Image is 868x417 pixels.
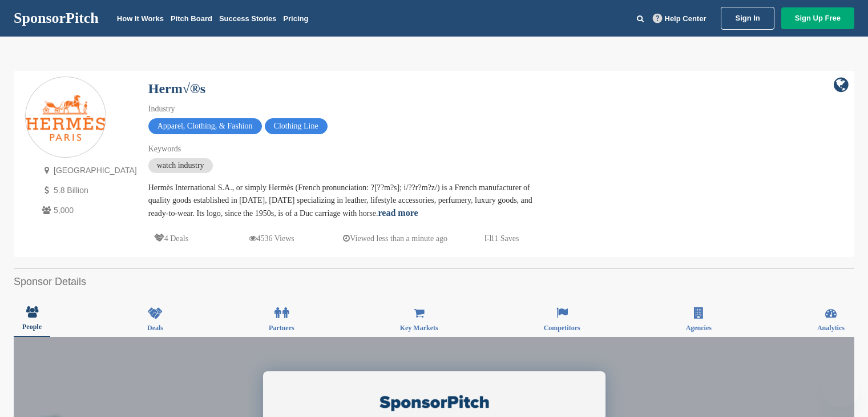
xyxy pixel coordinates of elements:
[154,231,188,246] p: 4 Deals
[148,103,548,115] div: Industry
[22,323,42,330] span: People
[14,11,99,26] a: SponsorPitch
[283,14,308,23] a: Pricing
[378,208,418,218] a: read more
[148,182,548,220] div: Hermès International S.A., or simply Hermès (French pronunciation: ?[??m?s]; i/??r?m?z/) is a Fre...
[148,143,548,155] div: Keywords
[148,81,205,96] a: Herm√®s
[544,324,580,331] span: Competitors
[219,14,276,23] a: Success Stories
[26,95,106,141] img: Sponsorpitch & Herm√®s
[147,324,163,331] span: Deals
[117,14,164,23] a: How It Works
[148,118,262,134] span: Apparel, Clothing, & Fashion
[249,231,294,246] p: 4536 Views
[343,231,447,246] p: Viewed less than a minute ago
[400,324,438,331] span: Key Markets
[834,77,849,94] a: company link
[39,163,137,178] p: [GEOGRAPHIC_DATA]
[39,183,137,198] p: 5.8 Billion
[781,7,854,29] a: Sign Up Free
[822,371,859,408] iframe: Button to launch messaging window
[14,274,854,290] h2: Sponsor Details
[485,231,519,246] p: 11 Saves
[148,158,213,173] span: watch industry
[817,324,845,331] span: Analytics
[721,7,774,30] a: Sign In
[265,118,328,134] span: Clothing Line
[269,324,294,331] span: Partners
[686,324,712,331] span: Agencies
[651,12,709,25] a: Help Center
[171,14,212,23] a: Pitch Board
[39,203,137,218] p: 5,000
